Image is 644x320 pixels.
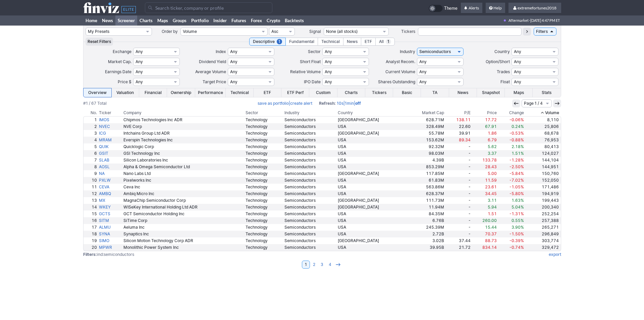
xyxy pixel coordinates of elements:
[445,143,472,150] a: -
[508,3,561,13] a: extremefortunes2018
[122,197,245,204] a: MagnaChip Semiconductor Corp
[245,197,283,204] a: Technology
[406,211,445,217] a: 84.35M
[84,117,98,123] a: 1
[498,143,525,150] a: 2.18%
[337,217,406,224] a: USA
[83,15,100,26] a: Home
[498,123,525,130] a: 0.24%
[488,204,497,210] span: 5.94
[445,224,472,231] a: -
[533,88,560,97] a: Stats
[337,164,406,170] a: USA
[337,177,406,184] a: USA
[283,170,337,177] a: Semiconductors
[84,170,98,177] a: 9
[485,124,497,129] span: 67.91
[485,191,497,196] span: 34.45
[509,171,524,176] span: -5.84%
[115,15,137,26] a: Screener
[122,130,245,137] a: Intchains Group Ltd ADR
[525,184,561,190] a: 171,486
[406,224,445,231] a: 245.39M
[337,231,406,237] a: USA
[509,157,524,163] span: -1.28%
[98,143,122,150] a: QUIK
[498,197,525,204] a: 1.63%
[245,204,283,211] a: Technology
[472,190,498,197] a: 34.45
[337,197,406,204] a: [GEOGRAPHIC_DATA]
[406,237,445,244] a: 3.02B
[84,150,98,157] a: 6
[211,15,229,26] a: Insider
[98,157,122,164] a: SLAB
[445,190,472,197] a: -
[122,224,245,231] a: Aeluma Inc
[512,198,524,203] span: 1.63%
[84,237,98,244] a: 19
[498,150,525,157] a: 1.51%
[406,177,445,184] a: 61.83M
[84,164,98,170] a: 8
[137,15,155,26] a: Charts
[498,130,525,137] a: -0.53%
[111,88,139,97] a: Valuation
[98,177,122,184] a: PXLW
[509,231,524,236] span: -1.50%
[309,88,337,97] a: Custom
[122,137,245,143] a: Everspin Technologies Inc
[122,157,245,164] a: Silicon Laboratories Inc
[98,224,122,231] a: ALMU
[486,3,505,13] a: Help
[84,157,98,164] a: 7
[498,211,525,217] a: -1.31%
[84,143,98,150] a: 5
[283,164,337,170] a: Semiconductors
[84,177,98,184] a: 10
[472,217,498,224] a: 260.00
[444,5,458,12] span: Theme
[482,218,497,223] span: 260.00
[337,130,406,137] a: [GEOGRAPHIC_DATA]
[229,15,249,26] a: Futures
[406,231,445,237] a: 2.72B
[195,88,226,97] a: Performance
[406,123,445,130] a: 328.49M
[145,2,272,13] input: Search
[445,117,472,123] a: 138.11
[498,137,525,143] a: -0.88%
[498,117,525,123] a: -0.06%
[472,177,498,184] a: 11.59
[84,244,98,251] a: 20
[421,88,449,97] a: TA
[283,130,337,137] a: Semiconductors
[472,164,498,170] a: 28.43
[498,224,525,231] a: 3.90%
[98,197,122,204] a: MX
[337,150,406,157] a: USA
[406,184,445,190] a: 563.86M
[245,150,283,157] a: Technology
[472,224,498,231] a: 15.44
[525,224,561,231] a: 265,271
[445,197,472,204] a: -
[375,38,395,46] div: All
[472,130,498,137] a: 1.86
[498,164,525,170] a: -2.50%
[98,217,122,224] a: SITM
[472,137,498,143] a: 6.79
[345,101,354,106] a: 1min
[283,177,337,184] a: Semiconductors
[525,130,561,137] a: 68,678
[406,157,445,164] a: 4.39B
[488,198,497,203] span: 3.11
[254,88,281,97] a: ETF
[283,137,337,143] a: Semiconductors
[406,137,445,143] a: 153.62M
[445,204,472,211] a: -
[283,224,337,231] a: Semiconductors
[84,204,98,211] a: 14
[472,204,498,211] a: 5.94
[445,130,472,137] a: 39.91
